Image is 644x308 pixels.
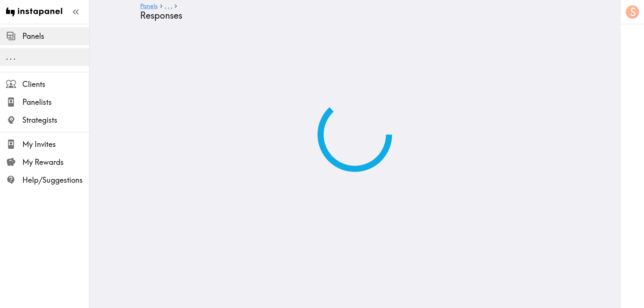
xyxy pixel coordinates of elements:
span: . [168,2,169,10]
span: S [630,6,636,19]
span: . [6,52,8,62]
h4: Responses [140,10,563,21]
span: . [165,2,166,10]
span: . [13,52,16,62]
span: Panelists [22,97,89,107]
button: S [625,4,640,19]
span: . [171,2,172,10]
a: ... [165,3,172,10]
span: Strategists [22,115,89,125]
span: My Invites [22,139,89,150]
span: Panels [22,31,89,41]
span: My Rewards [22,157,89,167]
span: . [10,52,12,62]
span: Help/Suggestions [22,175,89,185]
span: Clients [22,79,89,89]
a: Panels [140,3,158,10]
